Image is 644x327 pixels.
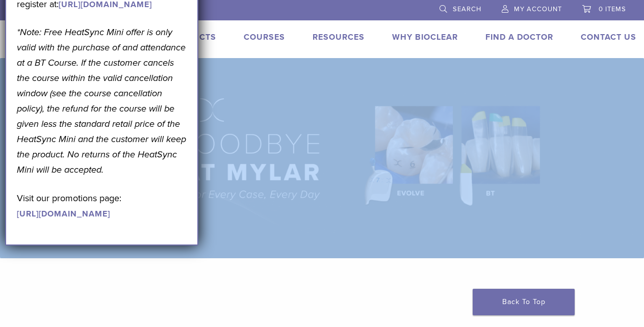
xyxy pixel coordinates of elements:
span: 0 items [599,5,626,13]
a: Courses [244,32,285,42]
span: My Account [514,5,562,13]
a: Resources [313,32,365,42]
a: Back To Top [473,289,575,315]
a: Why Bioclear [392,32,458,42]
a: Contact Us [581,32,636,42]
span: Search [453,5,481,13]
em: *Note: Free HeatSync Mini offer is only valid with the purchase of and attendance at a BT Course.... [17,26,186,175]
a: [URL][DOMAIN_NAME] [17,209,110,219]
a: Find A Doctor [485,32,553,42]
p: Visit our promotions page: [17,190,187,221]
